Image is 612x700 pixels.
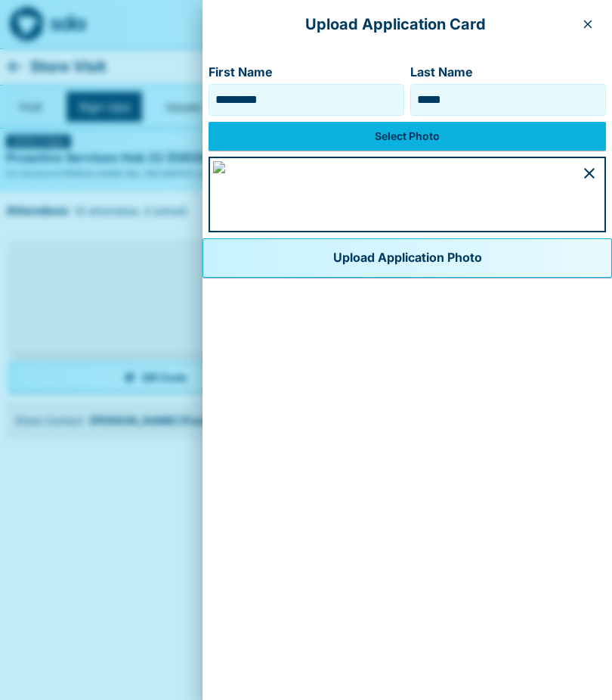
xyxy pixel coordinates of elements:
label: Last Name [410,64,606,81]
img: 03e23618-0a99-49f6-bbe4-1822c25121d4 [213,161,225,173]
label: First Name [209,64,404,81]
label: Select Photo [209,122,606,151]
p: Upload Application Card [215,12,576,36]
button: Upload Application Photo [202,238,612,278]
